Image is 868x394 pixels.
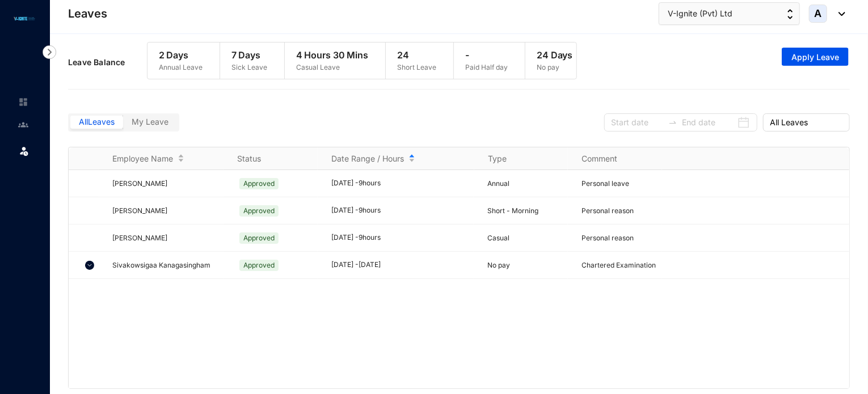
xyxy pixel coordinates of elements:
p: Annual Leave [159,62,203,73]
p: 2 Days [159,48,203,62]
p: Short - Morning [487,205,567,217]
p: No pay [537,62,572,73]
span: A [815,9,822,19]
p: Sick Leave [231,62,267,73]
span: [PERSON_NAME] [112,234,167,242]
span: Chartered Examination [582,261,656,269]
span: Personal reason [582,234,634,242]
span: to [668,118,677,127]
p: Casual [487,232,567,244]
span: Apply Leave [791,52,839,63]
img: chevron-down.5dccb45ca3e6429452e9960b4a33955c.svg [85,261,94,270]
img: nav-icon-right.af6afadce00d159da59955279c43614e.svg [43,45,56,59]
p: 4 Hours 30 Mins [296,48,369,62]
p: Short Leave [397,62,436,73]
span: V-Ignite (Pvt) Ltd [668,7,732,20]
span: [PERSON_NAME] [112,206,167,215]
span: Personal leave [582,179,629,188]
div: [DATE] - 9 hours [331,232,474,243]
div: [DATE] - 9 hours [331,205,474,216]
p: Leaves [68,6,107,22]
p: 24 [397,48,436,62]
img: logo [11,15,37,22]
span: Date Range / Hours [331,153,404,164]
li: Contacts [9,113,36,136]
span: All Leaves [79,117,115,126]
th: Employee Name [99,147,224,170]
span: Approved [239,260,279,271]
span: Sivakowsigaa Kanagasingham [112,261,210,269]
button: Apply Leave [782,48,849,66]
span: Employee Name [112,153,173,164]
th: Status [224,147,318,170]
img: home-unselected.a29eae3204392db15eaf.svg [18,97,28,107]
th: Type [474,147,568,170]
div: [DATE] - [DATE] [331,260,474,270]
img: up-down-arrow.74152d26bf9780fbf563ca9c90304185.svg [787,9,793,19]
p: Casual Leave [296,62,369,73]
span: Personal reason [582,206,634,215]
p: 24 Days [537,48,572,62]
input: Start date [611,116,664,129]
div: [DATE] - 9 hours [331,178,474,189]
span: swap-right [668,118,677,127]
p: Annual [487,178,567,189]
li: Home [9,91,36,113]
span: All Leaves [770,114,843,131]
img: leave.99b8a76c7fa76a53782d.svg [18,145,30,156]
p: Paid Half day [465,62,508,73]
img: people-unselected.118708e94b43a90eceab.svg [18,120,28,130]
p: - [465,48,508,62]
th: Comment [568,147,661,170]
img: dropdown-black.8e83cc76930a90b1a4fdb6d089b7bf3a.svg [833,12,845,16]
span: Approved [239,232,279,244]
button: V-Ignite (Pvt) Ltd [659,2,800,25]
span: [PERSON_NAME] [112,179,167,188]
p: Leave Balance [68,57,147,68]
span: My Leave [132,117,168,126]
span: Approved [239,178,279,189]
p: 7 Days [231,48,267,62]
input: End date [682,116,735,129]
span: Approved [239,205,279,217]
p: No pay [487,260,567,271]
